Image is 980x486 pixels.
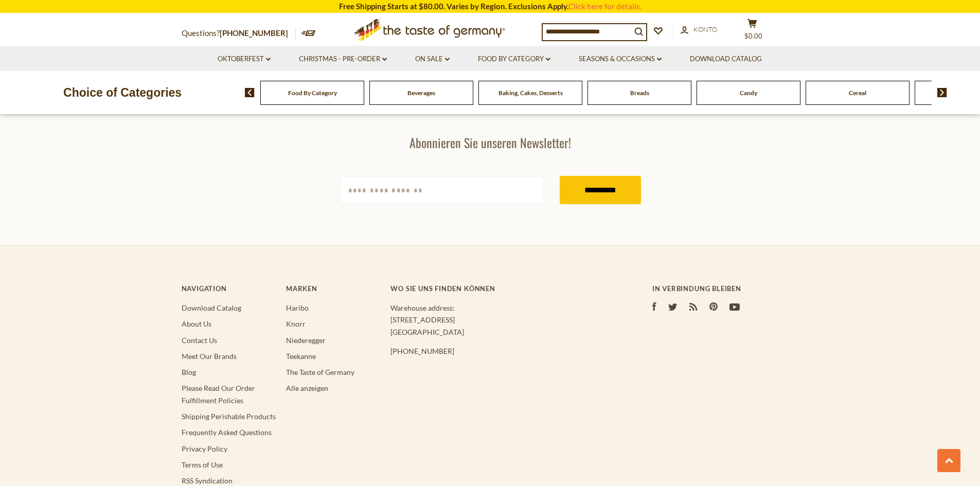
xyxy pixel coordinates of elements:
a: Niederegger [286,336,326,345]
a: Terms of Use [182,460,223,469]
a: Beverages [407,89,435,97]
img: previous arrow [245,88,255,97]
a: Contact Us [182,336,217,345]
h4: In Verbindung bleiben [652,284,799,293]
a: Privacy Policy [182,444,227,453]
p: Warehouse address: [STREET_ADDRESS] [GEOGRAPHIC_DATA] [390,302,611,338]
button: $0.00 [737,19,768,44]
a: Food By Category [478,53,550,65]
a: Please Read Our Order Fulfillment Policies [182,384,255,404]
a: Candy [740,89,757,97]
a: Food By Category [288,89,337,97]
a: The Taste of Germany [286,368,354,376]
p: [PHONE_NUMBER] [390,345,611,357]
a: Frequently Asked Questions [182,428,272,437]
a: Haribo [286,303,309,312]
h4: Marken [286,284,380,293]
a: Oktoberfest [218,53,271,65]
a: Christmas - PRE-ORDER [299,53,387,65]
a: Alle anzeigen [286,384,328,392]
a: On Sale [415,53,450,65]
h4: Navigation [182,284,276,293]
a: Breads [630,89,649,97]
a: Konto [681,24,717,35]
a: Click here for details. [568,2,642,11]
a: Shipping Perishable Products [182,412,276,421]
a: Download Catalog [690,53,762,65]
h4: Wo Sie uns finden können [390,284,611,293]
a: Knorr [286,319,306,328]
img: next arrow [937,88,947,97]
a: Baking, Cakes, Desserts [498,89,563,97]
a: Download Catalog [182,303,241,312]
a: Teekanne [286,352,316,361]
a: Cereal [849,89,866,97]
a: About Us [182,319,211,328]
span: Konto [693,25,717,33]
span: $0.00 [744,32,762,40]
p: Questions? [182,27,296,40]
a: Seasons & Occasions [579,53,662,65]
a: Meet Our Brands [182,352,237,361]
a: RSS Syndication [182,476,233,485]
a: Blog [182,368,196,376]
h3: Abonnieren Sie unseren Newsletter! [340,135,641,150]
a: [PHONE_NUMBER] [220,28,288,38]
